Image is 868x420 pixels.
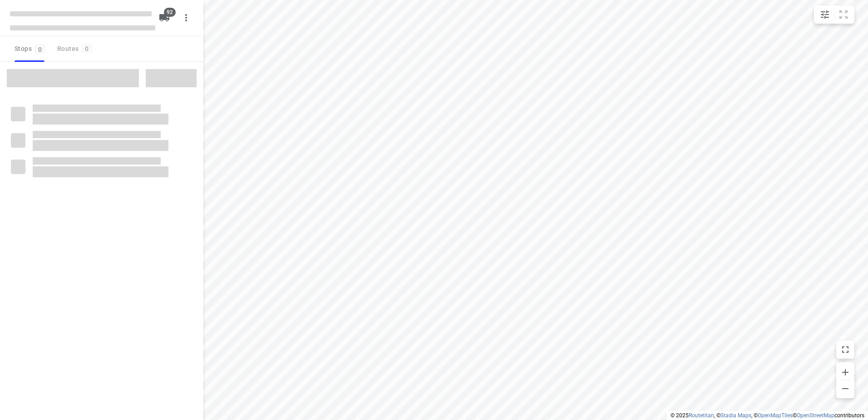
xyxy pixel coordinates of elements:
[671,412,864,419] li: © 2025 , © , © © contributors
[797,412,834,419] a: OpenStreetMap
[720,412,751,419] a: Stadia Maps
[814,5,854,24] div: small contained button group
[689,412,714,419] a: Routetitan
[816,5,834,24] button: Map settings
[758,412,793,419] a: OpenMapTiles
